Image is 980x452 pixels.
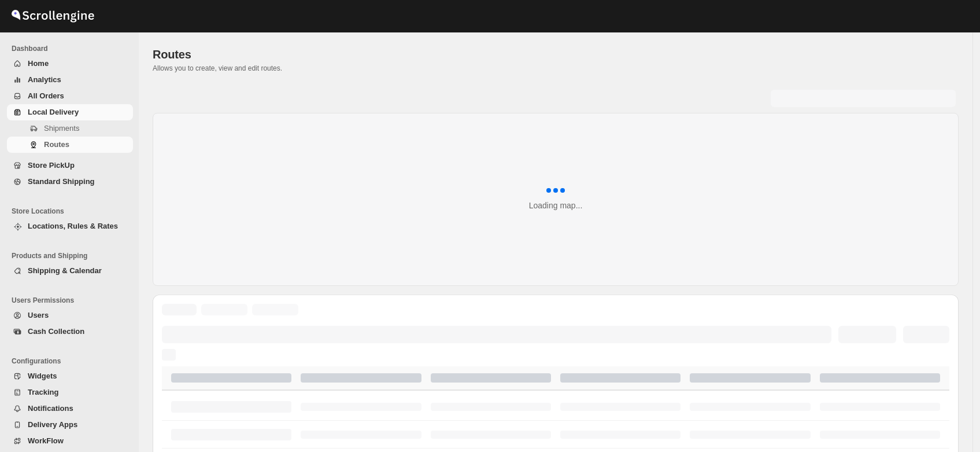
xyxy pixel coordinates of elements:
button: Users [7,307,133,324]
button: WorkFlow [7,433,133,449]
button: Shipments [7,120,133,137]
button: Delivery Apps [7,417,133,433]
span: Store PickUp [28,161,75,170]
span: Users [28,311,49,319]
span: Routes [153,48,191,61]
button: Locations, Rules & Rates [7,218,133,234]
span: Analytics [28,75,61,84]
span: Users Permissions [12,296,133,305]
span: All Orders [28,91,64,100]
button: Home [7,56,133,72]
span: Widgets [28,372,57,380]
div: Loading map... [529,200,583,211]
button: Cash Collection [7,324,133,340]
span: Products and Shipping [12,251,133,260]
span: Cash Collection [28,327,84,336]
span: Shipments [44,124,79,133]
span: WorkFlow [28,436,64,445]
span: Local Delivery [28,108,79,116]
span: Configurations [12,357,133,366]
span: Delivery Apps [28,420,77,429]
p: Allows you to create, view and edit routes. [153,64,959,73]
span: Locations, Rules & Rates [28,222,118,230]
button: Routes [7,137,133,153]
span: Routes [44,140,69,149]
button: All Orders [7,88,133,104]
span: Notifications [28,404,73,413]
span: Tracking [28,388,58,396]
span: Shipping & Calendar [28,266,102,275]
button: Widgets [7,368,133,384]
span: Standard Shipping [28,177,95,186]
button: Shipping & Calendar [7,263,133,279]
span: Home [28,59,49,68]
button: Notifications [7,400,133,417]
button: Tracking [7,384,133,400]
button: Analytics [7,72,133,88]
span: Store Locations [12,207,133,216]
span: Dashboard [12,44,133,53]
